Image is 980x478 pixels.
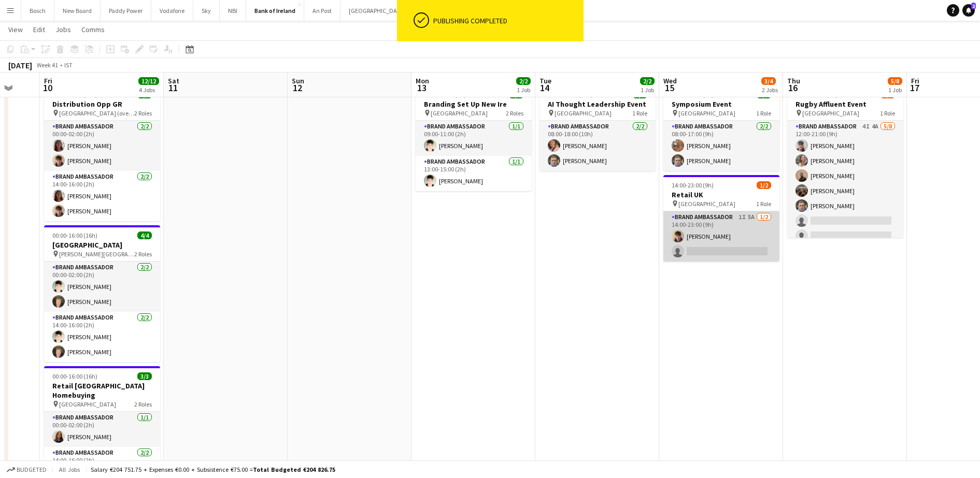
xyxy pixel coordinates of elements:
span: 5/8 [888,77,902,85]
div: 1 Job [888,86,902,94]
span: Fri [911,76,919,85]
span: 1 Role [880,109,895,117]
button: NBI [220,1,246,21]
button: Vodafone [151,1,193,21]
span: 2 Roles [134,109,152,117]
span: 2/2 [516,77,531,85]
h3: Retail UK [663,190,779,199]
button: Sky [193,1,220,21]
span: Sat [168,76,179,85]
app-job-card: 09:00-15:00 (6h)2/2Branding Set Up New Ire [GEOGRAPHIC_DATA]2 RolesBrand Ambassador1/109:00-11:00... [416,84,532,191]
app-job-card: 00:00-16:00 (16h)4/4Distribution Opp GR [GEOGRAPHIC_DATA] (overnight)2 RolesBrand Ambassador2/200... [44,84,160,221]
app-card-role: Brand Ambassador1/113:00-15:00 (2h)[PERSON_NAME] [416,156,532,191]
span: Sun [292,76,304,85]
span: 2 Roles [506,109,523,117]
a: Comms [77,23,109,36]
span: Mon [416,76,429,85]
span: Thu [787,76,800,85]
span: 1/2 [757,181,771,189]
span: All jobs [57,466,82,473]
span: [GEOGRAPHIC_DATA] [59,400,116,408]
app-card-role: Brand Ambassador1/109:00-11:00 (2h)[PERSON_NAME] [416,121,532,156]
span: 4/4 [137,231,152,239]
button: New Board [54,1,101,21]
span: 11 [166,82,179,94]
button: Bank of Ireland [246,1,304,21]
span: 13 [414,82,429,94]
span: [GEOGRAPHIC_DATA] [678,109,735,117]
h3: Branding Set Up New Ire [416,99,532,109]
div: 1 Job [641,86,654,94]
app-card-role: Brand Ambassador2/208:00-17:00 (9h)[PERSON_NAME][PERSON_NAME] [663,121,779,171]
span: Fri [44,76,52,85]
app-card-role: Brand Ambassador1I5A1/214:00-23:00 (9h)[PERSON_NAME] [663,211,779,262]
a: View [4,23,27,36]
span: 1 Role [756,200,771,208]
div: 2 Jobs [762,86,778,94]
span: Wed [663,76,677,85]
app-job-card: 08:00-17:00 (9h)2/2Symposium Event [GEOGRAPHIC_DATA]1 RoleBrand Ambassador2/208:00-17:00 (9h)[PER... [663,84,779,171]
div: 1 Job [517,86,530,94]
span: 10 [42,82,52,94]
span: 12 [290,82,304,94]
div: Publishing completed [433,16,579,25]
button: Bosch [21,1,54,21]
span: 3/3 [137,372,152,380]
span: 15 [662,82,677,94]
span: Comms [81,25,105,34]
button: An Post [304,1,340,21]
app-job-card: 08:00-18:00 (10h)2/2AI Thought Leadership Event [GEOGRAPHIC_DATA]1 RoleBrand Ambassador2/208:00-1... [539,84,656,171]
h3: AI Thought Leadership Event [539,99,656,109]
app-card-role: Brand Ambassador2/200:00-02:00 (2h)[PERSON_NAME][PERSON_NAME] [44,121,160,171]
span: 00:00-16:00 (16h) [52,231,97,239]
div: Salary €204 751.75 + Expenses €0.00 + Subsistence €75.00 = [91,466,335,473]
button: [GEOGRAPHIC_DATA] [340,1,415,21]
app-card-role: Brand Ambassador2/214:00-16:00 (2h)[PERSON_NAME][PERSON_NAME] [44,312,160,362]
span: 2 Roles [134,400,152,408]
a: 2 [962,4,975,17]
app-card-role: Brand Ambassador4I4A5/812:00-21:00 (9h)[PERSON_NAME][PERSON_NAME][PERSON_NAME][PERSON_NAME][PERSO... [787,121,903,261]
span: [GEOGRAPHIC_DATA] [802,109,859,117]
app-job-card: 14:00-23:00 (9h)1/2Retail UK [GEOGRAPHIC_DATA]1 RoleBrand Ambassador1I5A1/214:00-23:00 (9h)[PERSO... [663,175,779,262]
span: 2 [971,3,976,9]
span: View [8,25,23,34]
h3: [GEOGRAPHIC_DATA] [44,240,160,250]
span: Week 41 [34,61,60,69]
app-card-role: Brand Ambassador2/200:00-02:00 (2h)[PERSON_NAME][PERSON_NAME] [44,262,160,312]
span: 2/2 [640,77,655,85]
span: Jobs [55,25,71,34]
h3: Symposium Event [663,99,779,109]
app-job-card: 12:00-21:00 (9h)5/8Rugby Affluent Event [GEOGRAPHIC_DATA]1 RoleBrand Ambassador4I4A5/812:00-21:00... [787,84,903,238]
span: 17 [910,82,919,94]
span: Tue [539,76,551,85]
span: [GEOGRAPHIC_DATA] (overnight) [59,109,134,117]
app-job-card: 00:00-16:00 (16h)4/4[GEOGRAPHIC_DATA] [PERSON_NAME][GEOGRAPHIC_DATA]2 RolesBrand Ambassador2/200:... [44,225,160,362]
h3: Retail [GEOGRAPHIC_DATA] Homebuying [44,381,160,400]
button: Paddy Power [101,1,151,21]
app-card-role: Brand Ambassador1/100:00-02:00 (2h)[PERSON_NAME] [44,412,160,447]
h3: Rugby Affluent Event [787,99,903,109]
h3: Distribution Opp GR [44,99,160,109]
app-card-role: Brand Ambassador2/208:00-18:00 (10h)[PERSON_NAME][PERSON_NAME] [539,121,656,171]
span: 12/12 [138,77,159,85]
a: Edit [29,23,49,36]
span: 14:00-23:00 (9h) [672,181,714,189]
a: Jobs [51,23,75,36]
app-card-role: Brand Ambassador2/214:00-16:00 (2h)[PERSON_NAME][PERSON_NAME] [44,171,160,221]
span: 16 [786,82,800,94]
span: Edit [33,25,45,34]
span: Budgeted [17,466,47,473]
div: 4 Jobs [139,86,159,94]
span: [PERSON_NAME][GEOGRAPHIC_DATA] [59,250,134,258]
span: 3/4 [761,77,776,85]
span: 00:00-16:00 (16h) [52,372,97,380]
div: IST [64,61,73,69]
span: 1 Role [756,109,771,117]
